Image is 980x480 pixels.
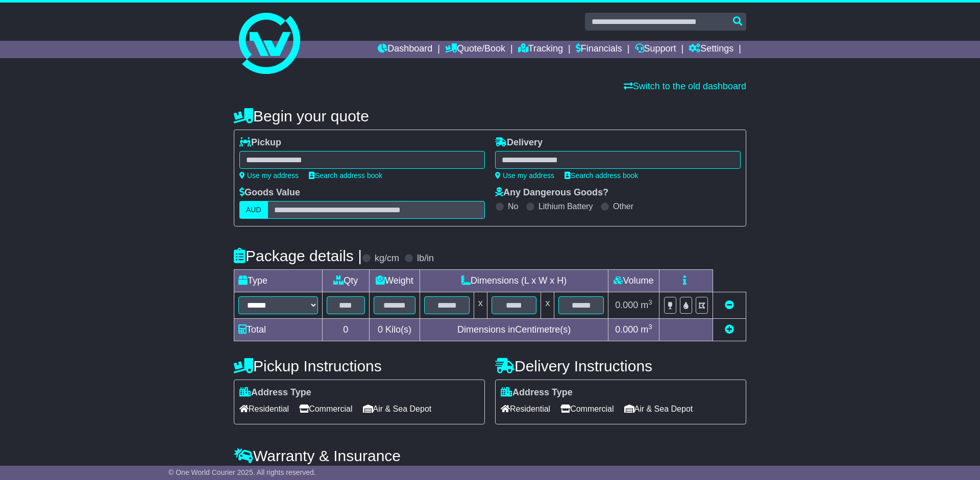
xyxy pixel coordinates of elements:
[518,41,563,58] a: Tracking
[725,324,734,335] a: Add new item
[501,401,550,417] span: Residential
[474,292,487,319] td: x
[369,270,420,292] td: Weight
[234,319,323,341] td: Total
[608,270,659,292] td: Volume
[239,201,268,219] label: AUD
[239,171,299,180] a: Use my address
[648,298,652,306] sup: 3
[576,41,622,58] a: Financials
[538,201,593,211] label: Lithium Battery
[495,187,608,198] label: Any Dangerous Goods?
[624,81,746,91] a: Switch to the old dashboard
[613,201,633,211] label: Other
[641,324,652,335] span: m
[234,108,746,124] h4: Begin your quote
[299,401,352,417] span: Commercial
[420,270,608,292] td: Dimensions (L x W x H)
[168,468,316,476] span: © One World Courier 2025. All rights reserved.
[635,41,676,58] a: Support
[309,171,382,180] a: Search address book
[501,387,573,398] label: Address Type
[239,401,289,417] span: Residential
[641,300,652,310] span: m
[648,323,652,331] sup: 3
[234,270,323,292] td: Type
[615,324,638,335] span: 0.000
[239,387,311,398] label: Address Type
[624,401,693,417] span: Air & Sea Depot
[417,253,434,264] label: lb/in
[508,201,518,211] label: No
[495,358,746,374] h4: Delivery Instructions
[725,300,734,310] a: Remove this item
[378,324,383,335] span: 0
[234,247,362,264] h4: Package details |
[445,41,505,58] a: Quote/Book
[495,171,554,180] a: Use my address
[420,319,608,341] td: Dimensions in Centimetre(s)
[369,319,420,341] td: Kilo(s)
[363,401,432,417] span: Air & Sea Depot
[541,292,554,319] td: x
[615,300,638,310] span: 0.000
[560,401,614,417] span: Commercial
[375,253,399,264] label: kg/cm
[234,447,746,464] h4: Warranty & Insurance
[239,137,281,148] label: Pickup
[565,171,638,180] a: Search address book
[234,358,485,374] h4: Pickup Instructions
[322,270,369,292] td: Qty
[239,187,300,198] label: Goods Value
[378,41,432,58] a: Dashboard
[495,137,543,148] label: Delivery
[689,41,733,58] a: Settings
[322,319,369,341] td: 0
